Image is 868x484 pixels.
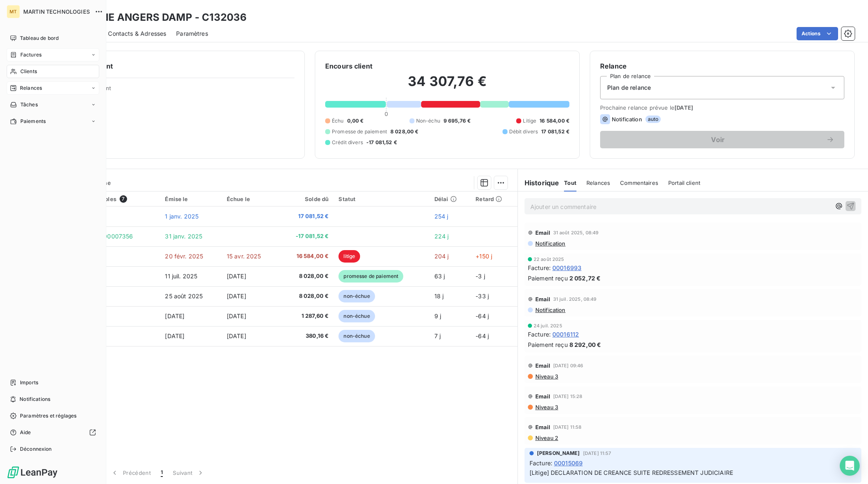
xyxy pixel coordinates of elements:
span: [PERSON_NAME] [537,450,580,457]
span: 18 j [434,292,444,300]
span: auto [645,115,661,123]
span: 15 avr. 2025 [227,253,261,260]
span: Paramètres [176,29,208,38]
span: [DATE] 09:46 [553,363,584,368]
span: Notification [535,307,566,313]
button: Suivant [168,464,210,482]
h2: 34 307,76 € [325,73,569,98]
span: Email [535,393,551,400]
img: Logo LeanPay [7,466,58,479]
span: 20 févr. 2025 [165,253,203,260]
span: Déconnexion [20,445,52,453]
h6: Relance [600,61,844,71]
span: 24 juil. 2025 [534,323,562,328]
span: Prochaine relance prévue le [600,104,844,111]
span: non-échue [338,330,375,342]
span: Notifications [20,396,50,403]
span: Propriétés Client [67,85,294,96]
h6: Historique [518,178,559,188]
span: Échu [332,117,344,125]
span: [DATE] 15:28 [553,394,583,399]
div: Solde dû [284,196,329,202]
span: Tableau de bord [20,34,59,42]
span: Paiement reçu [528,274,568,283]
span: [DATE] [674,104,693,111]
span: Niveau 3 [535,373,558,380]
span: 31 août 2025, 08:49 [553,230,599,235]
span: 8 028,00 € [284,272,329,280]
span: Aide [20,429,31,436]
span: -33 j [476,292,489,300]
span: non-échue [338,310,375,322]
span: 380,16 € [284,332,329,340]
span: 31 juil. 2025, 08:49 [553,297,597,302]
span: Voir [610,136,826,143]
span: 31 janv. 2025 [165,233,202,240]
span: Notification [535,240,566,247]
span: 8 028,00 € [390,128,419,135]
span: Notification [612,116,642,123]
span: 16 584,00 € [539,117,569,125]
span: 9 j [434,312,441,319]
span: MARTIN TECHNOLOGIES [23,8,90,15]
span: [DATE] 11:58 [553,425,582,430]
span: Crédit divers [332,139,363,146]
span: 00016993 [552,263,581,272]
div: Émise le [165,196,216,202]
button: Actions [797,27,838,40]
span: 63 j [434,273,445,280]
span: Niveau 3 [535,404,558,410]
span: Relances [20,84,42,92]
div: Statut [338,196,424,202]
span: Facture : [530,459,552,467]
span: Relances [586,179,610,186]
span: 204 j [434,253,449,260]
span: Email [535,424,551,430]
span: litige [338,250,360,263]
span: [DATE] [227,273,246,280]
button: 1 [156,464,168,482]
span: Portail client [668,179,700,186]
span: Paiement reçu [528,340,568,349]
span: 7 j [434,332,441,339]
span: 2 052,72 € [569,274,601,283]
span: 25 août 2025 [165,292,203,300]
div: Délai [434,196,466,202]
span: 8 028,00 € [284,292,329,300]
span: 00015069 [554,459,583,467]
span: 17 081,52 € [284,212,329,221]
h3: EOLANE ANGERS DAMP - C132036 [73,10,247,25]
span: Paiements [20,118,46,125]
span: [DATE] [165,332,184,339]
div: MT [7,5,20,18]
span: 17 081,52 € [541,128,569,135]
span: 16 584,00 € [284,252,329,260]
span: -17 081,52 € [284,232,329,241]
span: 1 janv. 2025 [165,213,199,220]
span: Litige [523,117,536,125]
div: Open Intercom Messenger [840,456,860,476]
span: 11 juil. 2025 [165,273,197,280]
span: Facture : [528,263,551,272]
span: -17 081,52 € [366,139,397,146]
div: Pièces comptables [64,195,155,203]
span: Imports [20,379,38,386]
span: 8 292,00 € [569,340,601,349]
button: Voir [600,131,844,148]
span: Factures [20,51,42,59]
span: [DATE] [227,292,246,300]
span: non-échue [338,290,375,302]
span: 1 [161,469,163,477]
h6: Encours client [325,61,373,71]
span: 22 août 2025 [534,257,564,262]
span: Commentaires [620,179,658,186]
span: Email [535,229,551,236]
span: Tout [564,179,576,186]
button: Précédent [105,464,156,482]
span: 00016112 [552,330,579,339]
div: Retard [476,196,512,202]
span: Contacts & Adresses [108,29,166,38]
span: [Litige] DECLARATION DE CREANCE SUITE REDRESSEMENT JUDICIAIRE [530,469,733,476]
span: [DATE] 11:57 [583,451,611,456]
span: -3 j [476,273,485,280]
